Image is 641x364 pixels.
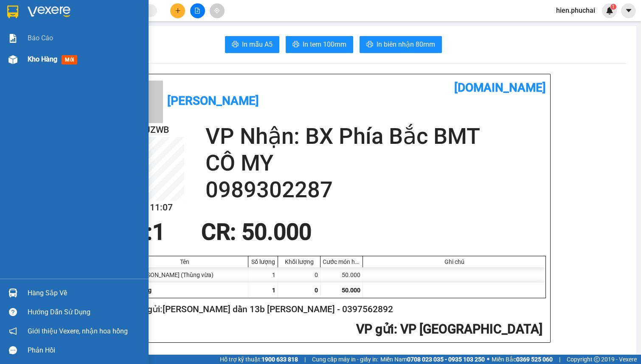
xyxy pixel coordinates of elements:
[559,355,560,364] span: |
[232,41,239,49] span: printer
[9,308,17,316] span: question-circle
[205,176,546,203] h2: 0989302287
[516,356,553,363] strong: 0369 525 060
[121,201,184,215] h2: [DATE] 11:07
[594,356,600,362] span: copyright
[610,4,616,10] sup: 1
[278,267,320,283] div: 0
[250,258,276,265] div: Số lượng
[612,4,615,10] span: 1
[121,302,543,316] h2: Người gửi: [PERSON_NAME] dần 13b [PERSON_NAME] - 0397562892
[242,39,273,50] span: In mẫu A5
[7,7,93,28] div: VP [GEOGRAPHIC_DATA]
[487,358,489,361] span: ⚪️
[210,3,225,18] button: aim
[621,3,636,18] button: caret-down
[312,355,378,364] span: Cung cấp máy in - giấy in:
[167,94,259,108] b: [PERSON_NAME]
[606,7,613,14] img: icon-new-feature
[9,327,17,335] span: notification
[320,267,363,283] div: 50.000
[315,287,318,294] span: 0
[28,326,128,336] span: Giới thiệu Vexere, nhận hoa hồng
[8,34,17,43] img: solution-icon
[342,287,360,294] span: 50.000
[121,321,543,338] h2: : VP [GEOGRAPHIC_DATA]
[272,287,276,294] span: 1
[377,39,435,50] span: In biên nhận 80mm
[7,28,93,48] div: [PERSON_NAME] dần 13b [PERSON_NAME]
[286,36,353,53] button: printerIn tem 100mm
[8,288,17,297] img: warehouse-icon
[9,346,17,354] span: message
[121,123,184,137] h2: MC4QJZWB
[152,219,165,245] span: 1
[261,356,298,363] strong: 1900 633 818
[99,28,168,38] div: CÔ MY
[292,41,299,49] span: printer
[190,3,205,18] button: file-add
[407,356,485,363] strong: 0708 023 035 - 0935 103 250
[205,150,546,176] h2: CÔ MY
[492,355,553,364] span: Miền Bắc
[625,7,633,14] span: caret-down
[7,8,20,17] span: Gửi:
[99,8,120,17] span: Nhận:
[549,5,602,16] span: hien.phuchai
[205,123,546,150] h2: VP Nhận: BX Phía Bắc BMT
[7,6,18,18] img: logo-vxr
[304,355,306,364] span: |
[454,81,546,95] b: [DOMAIN_NAME]
[170,3,185,18] button: plus
[225,36,279,53] button: printerIn mẫu A5
[28,55,57,63] span: Kho hàng
[214,8,220,14] span: aim
[28,287,142,300] div: Hàng sắp về
[99,7,168,28] div: BX Phía Bắc BMT
[360,36,442,53] button: printerIn biên nhận 80mm
[365,258,543,265] div: Ghi chú
[8,55,17,64] img: warehouse-icon
[99,38,168,50] div: 0989302287
[121,267,248,283] div: 8kg [PERSON_NAME] (Thùng vừa)
[28,306,142,319] div: Hướng dẫn sử dụng
[123,258,246,265] div: Tên
[62,55,77,64] span: mới
[28,344,142,357] div: Phản hồi
[248,267,278,283] div: 1
[194,8,200,14] span: file-add
[380,355,485,364] span: Miền Nam
[356,322,394,336] span: VP gửi
[220,355,298,364] span: Hỗ trợ kỹ thuật:
[28,33,53,43] span: Báo cáo
[175,8,181,14] span: plus
[323,258,360,265] div: Cước món hàng
[201,219,312,245] span: CR : 50.000
[303,39,346,50] span: In tem 100mm
[366,41,373,49] span: printer
[7,48,93,60] div: 0397562892
[280,258,318,265] div: Khối lượng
